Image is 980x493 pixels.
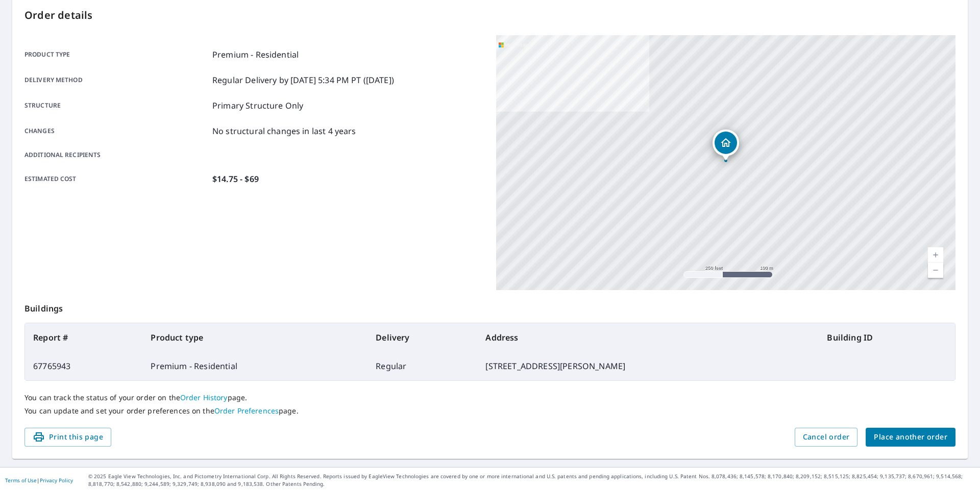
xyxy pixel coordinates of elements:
[5,477,73,483] p: |
[212,173,259,185] p: $14.75 - $69
[142,323,367,352] th: Product type
[25,323,142,352] th: Report #
[24,150,208,160] p: Additional recipients
[24,99,208,112] p: Structure
[367,352,477,380] td: Regular
[477,323,819,352] th: Address
[212,99,303,112] p: Primary Structure Only
[367,323,477,352] th: Delivery
[24,74,208,86] p: Delivery method
[24,290,955,323] p: Buildings
[477,352,819,380] td: [STREET_ADDRESS][PERSON_NAME]
[24,125,208,137] p: Changes
[33,431,103,444] span: Print this page
[866,428,955,447] button: Place another order
[928,247,943,263] a: Current Level 17, Zoom In
[25,352,142,380] td: 67765943
[24,406,955,416] p: You can update and set your order preferences on the page.
[928,263,943,278] a: Current Level 17, Zoom Out
[819,323,955,352] th: Building ID
[214,406,279,416] a: Order Preferences
[795,428,858,447] button: Cancel order
[713,129,739,161] div: Dropped pin, building 1, Residential property, 8287 Oakley Dr Zachary, LA 70791
[40,477,73,484] a: Privacy Policy
[24,393,955,402] p: You can track the status of your order on the page.
[24,48,208,61] p: Product type
[142,352,367,380] td: Premium - Residential
[180,393,228,402] a: Order History
[24,173,208,185] p: Estimated cost
[874,431,947,444] span: Place another order
[212,48,299,61] p: Premium - Residential
[212,125,356,137] p: No structural changes in last 4 years
[5,477,37,484] a: Terms of Use
[24,428,111,447] button: Print this page
[212,74,394,86] p: Regular Delivery by [DATE] 5:34 PM PT ([DATE])
[24,8,955,23] p: Order details
[88,473,975,488] p: © 2025 Eagle View Technologies, Inc. and Pictometry International Corp. All Rights Reserved. Repo...
[803,431,850,444] span: Cancel order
